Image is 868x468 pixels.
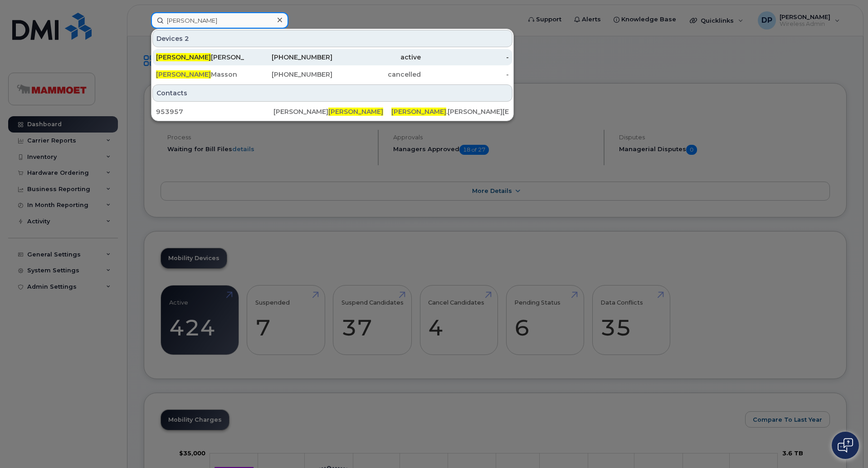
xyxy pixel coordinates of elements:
div: Contacts [152,84,512,102]
div: Devices [152,30,512,47]
div: [PHONE_NUMBER] [244,53,333,62]
div: .[PERSON_NAME][EMAIL_ADDRESS][DOMAIN_NAME] [391,107,509,116]
a: [PERSON_NAME]Masson[PHONE_NUMBER]cancelled- [152,66,512,83]
span: 2 [185,34,189,43]
a: 953957[PERSON_NAME][PERSON_NAME][PERSON_NAME].[PERSON_NAME][EMAIL_ADDRESS][DOMAIN_NAME] [152,103,512,120]
div: - [421,70,509,79]
div: 953957 [156,107,273,116]
div: active [332,53,421,62]
div: [PERSON_NAME] [156,53,244,62]
span: [PERSON_NAME] [328,108,383,116]
div: Masson [156,70,244,79]
span: [PERSON_NAME] [156,53,211,61]
div: [PHONE_NUMBER] [244,70,333,79]
div: [PERSON_NAME] [273,107,391,116]
span: [PERSON_NAME] [156,70,211,79]
a: [PERSON_NAME][PERSON_NAME][PHONE_NUMBER]active- [152,49,512,65]
div: - [421,53,509,62]
span: [PERSON_NAME] [391,108,446,116]
img: Open chat [838,438,853,453]
div: cancelled [332,70,421,79]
